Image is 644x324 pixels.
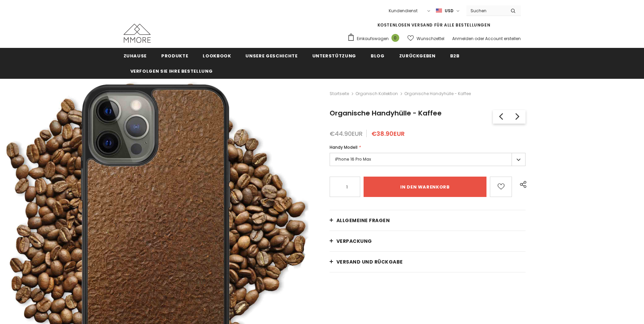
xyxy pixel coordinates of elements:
a: Lookbook [203,48,231,63]
a: Verpackung [330,231,526,251]
a: Wunschzettel [407,33,444,44]
span: KOSTENLOSEN VERSAND FÜR ALLE BESTELLUNGEN [378,22,491,28]
input: in den warenkorb [364,177,487,197]
span: Blog [371,53,385,59]
a: Blog [371,48,385,63]
span: Allgemeine Fragen [336,217,390,224]
span: Kundendienst [389,8,418,14]
a: Account erstellen [485,36,521,41]
span: Produkte [161,53,188,59]
span: Verpackung [336,238,372,245]
span: Zurückgeben [399,53,436,59]
span: 0 [391,34,399,42]
span: €44.90EUR [330,129,363,138]
a: Einkaufswagen 0 [347,33,403,43]
span: Zuhause [124,53,147,59]
a: Zuhause [124,48,147,63]
span: oder [475,36,484,41]
input: Search Site [466,6,505,16]
span: Verfolgen Sie Ihre Bestellung [130,68,213,74]
img: USD [436,8,442,14]
label: iPhone 16 Pro Max [330,153,526,166]
span: Lookbook [203,53,231,59]
span: Einkaufswagen [357,35,389,42]
a: Produkte [161,48,188,63]
a: Organisch Kollektion [355,91,398,96]
a: Versand und Rückgabe [330,252,526,272]
span: Handy Modell [330,144,357,150]
a: B2B [450,48,460,63]
span: Unsere Geschichte [245,53,297,59]
span: B2B [450,53,460,59]
a: Zurückgeben [399,48,436,63]
span: Organische Handyhülle - Kaffee [330,108,442,118]
a: Anmelden [452,36,474,41]
a: Allgemeine Fragen [330,210,526,231]
img: MMORE Cases [124,24,151,43]
span: €38.90EUR [371,129,405,138]
span: Versand und Rückgabe [336,258,403,265]
span: Unterstützung [312,53,356,59]
span: Wunschzettel [417,35,444,42]
a: Startseite [330,90,349,98]
a: Verfolgen Sie Ihre Bestellung [130,63,213,78]
span: Organische Handyhülle - Kaffee [404,90,471,98]
a: Unsere Geschichte [245,48,297,63]
span: USD [445,7,454,14]
a: Unterstützung [312,48,356,63]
